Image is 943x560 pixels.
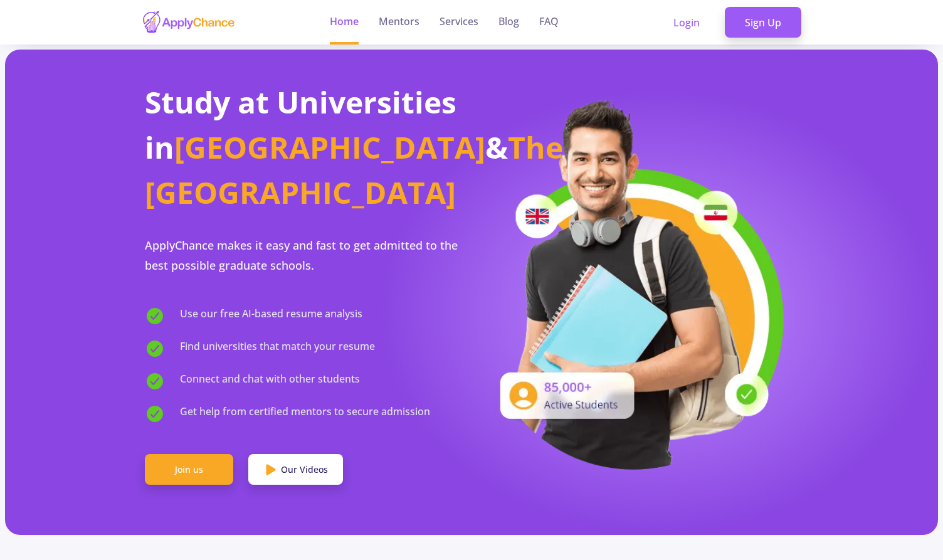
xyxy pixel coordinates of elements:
span: Get help from certified mentors to secure admission [180,404,430,424]
span: Connect and chat with other students [180,371,360,391]
a: Join us [145,454,233,485]
span: Use our free AI-based resume analysis [180,306,362,326]
span: Study at Universities in [145,82,456,167]
span: Our Videos [281,463,328,476]
a: Our Videos [248,454,343,485]
span: [GEOGRAPHIC_DATA] [174,127,485,167]
img: applychance logo [142,10,236,34]
a: Sign Up [725,7,801,38]
img: applicant [481,95,788,470]
span: & [485,127,508,167]
span: Find universities that match your resume [180,339,375,359]
a: Login [653,7,720,38]
span: ApplyChance makes it easy and fast to get admitted to the best possible graduate schools. [145,238,458,273]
